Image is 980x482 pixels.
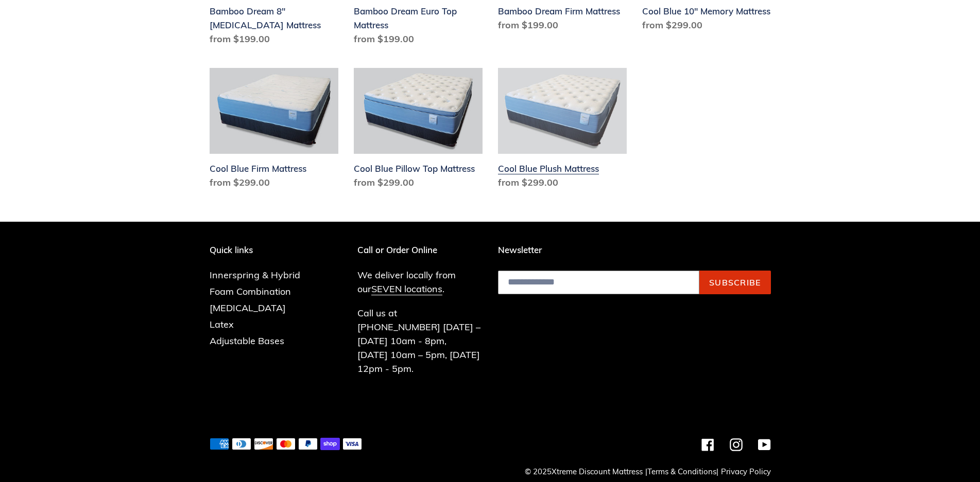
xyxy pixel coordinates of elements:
a: Innerspring & Hybrid [210,269,300,281]
a: Latex [210,318,234,330]
button: Subscribe [699,271,771,294]
a: Foam Combination [210,285,291,297]
a: Cool Blue Plush Mattress [498,68,627,193]
small: | | [645,467,718,476]
p: Call us at [PHONE_NUMBER] [DATE] – [DATE] 10am - 8pm, [DATE] 10am – 5pm, [DATE] 12pm - 5pm. [357,306,483,376]
a: Cool Blue Pillow Top Mattress [354,68,483,193]
span: Subscribe [709,277,761,288]
p: We deliver locally from our . [357,268,483,296]
p: Newsletter [498,245,771,255]
p: Quick links [210,245,316,255]
p: Call or Order Online [357,245,483,255]
a: Adjustable Bases [210,335,284,347]
a: SEVEN locations [371,283,442,295]
a: Terms & Conditions [647,467,716,476]
a: Cool Blue Firm Mattress [210,68,338,193]
small: © 2025 [525,467,643,476]
a: Privacy Policy [721,467,771,476]
a: [MEDICAL_DATA] [210,302,286,314]
input: Email address [498,271,699,294]
a: Xtreme Discount Mattress [552,467,643,476]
